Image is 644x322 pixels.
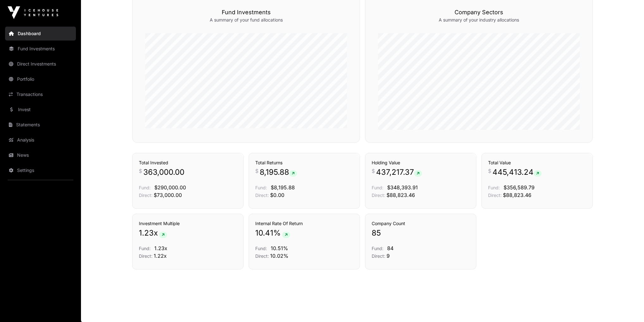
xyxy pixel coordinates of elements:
span: Direct: [255,193,269,198]
span: Direct: [139,253,152,259]
a: Transactions [5,87,76,101]
span: $ [255,167,258,175]
a: Invest [5,103,76,117]
span: Direct: [488,193,502,198]
span: $356,589.79 [504,184,535,191]
span: $8,195.88 [271,184,295,191]
a: News [5,148,76,162]
span: Fund: [139,185,151,190]
span: 1.22x [154,253,167,259]
span: % [273,228,281,238]
h3: Total Value [488,160,586,166]
span: $ [488,167,491,175]
h3: Holding Value [372,160,470,166]
span: $ [372,167,375,175]
span: 10.02% [270,253,288,259]
span: $73,000.00 [154,192,182,198]
span: Fund: [488,185,500,190]
span: 10.41 [255,228,273,238]
p: A summary of your fund allocations [145,17,347,23]
span: 84 [387,245,393,251]
span: Direct: [372,193,385,198]
span: $88,823.46 [387,192,415,198]
span: 437,217.37 [376,167,422,177]
span: $348,393.91 [387,184,418,191]
span: 9 [387,253,390,259]
span: x [154,228,158,238]
span: $0.00 [270,192,284,198]
h3: Company Sectors [378,8,580,17]
a: Settings [5,163,76,177]
span: Fund: [372,246,383,251]
span: Fund: [139,246,151,251]
h3: Total Returns [255,160,353,166]
span: 8,195.88 [260,167,297,177]
a: Statements [5,118,76,132]
img: Icehouse Ventures Logo [8,6,58,19]
span: 445,413.24 [492,167,542,177]
a: Direct Investments [5,57,76,71]
span: 363,000.00 [143,167,184,177]
a: Dashboard [5,27,76,41]
a: Fund Investments [5,42,76,56]
h3: Total Invested [139,160,237,166]
span: $ [139,167,142,175]
span: 10.51% [271,245,288,251]
span: Direct: [372,253,385,259]
a: Portfolio [5,72,76,86]
h3: Fund Investments [145,8,347,17]
span: $88,823.46 [503,192,531,198]
span: Fund: [255,185,267,190]
h3: Company Count [372,220,470,227]
h3: Internal Rate Of Return [255,220,353,227]
span: 1.23 [139,228,154,238]
iframe: Chat Widget [612,292,644,322]
h3: Investment Multiple [139,220,237,227]
span: 1.23x [154,245,167,251]
span: 85 [372,228,381,238]
span: Fund: [255,246,267,251]
span: Direct: [139,193,152,198]
a: Analysis [5,133,76,147]
span: Fund: [372,185,383,190]
p: A summary of your industry allocations [378,17,580,23]
span: Direct: [255,253,269,259]
span: $290,000.00 [154,184,186,191]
